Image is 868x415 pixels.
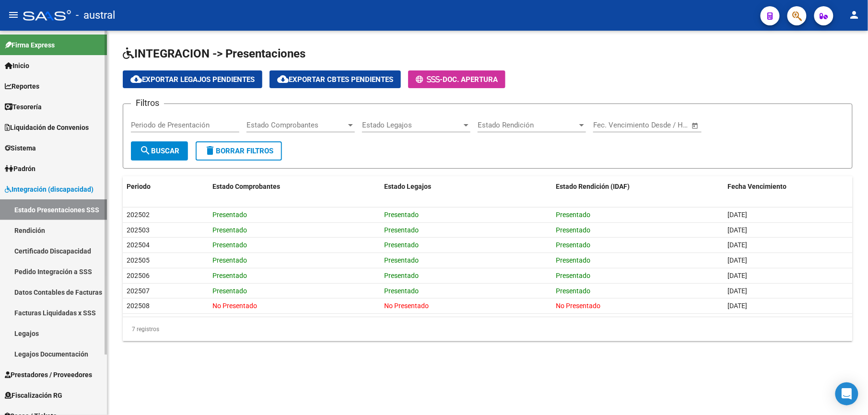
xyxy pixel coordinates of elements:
[384,272,419,279] span: Presentado
[212,272,247,279] span: Presentado
[5,143,36,153] span: Sistema
[123,70,262,88] button: Exportar Legajos Pendientes
[127,241,150,249] span: 202504
[727,226,747,234] span: [DATE]
[246,121,346,129] span: Estado Comprobantes
[5,184,94,195] span: Integración (discapacidad)
[384,302,429,310] span: No Presentado
[478,121,577,129] span: Estado Rendición
[727,183,786,190] span: Fecha Vencimiento
[212,241,247,249] span: Presentado
[212,226,247,234] span: Presentado
[556,287,590,295] span: Presentado
[380,176,552,197] datatable-header-cell: Estado Legajos
[5,81,39,92] span: Reportes
[196,141,282,161] button: Borrar Filtros
[130,75,255,84] span: Exportar Legajos Pendientes
[127,256,150,264] span: 202505
[5,40,55,50] span: Firma Express
[5,369,92,380] span: Prestadores / Proveedores
[127,211,150,219] span: 202502
[727,211,747,219] span: [DATE]
[593,121,632,129] input: Fecha inicio
[552,176,724,197] datatable-header-cell: Estado Rendición (IDAF)
[362,121,462,129] span: Estado Legajos
[209,176,380,197] datatable-header-cell: Estado Comprobantes
[727,302,747,310] span: [DATE]
[5,60,29,71] span: Inicio
[727,287,747,295] span: [DATE]
[384,287,419,295] span: Presentado
[131,96,164,110] h3: Filtros
[641,121,687,129] input: Fecha fin
[127,272,150,279] span: 202506
[724,176,853,197] datatable-header-cell: Fecha Vencimiento
[443,75,498,84] span: Doc. Apertura
[556,256,590,264] span: Presentado
[556,183,630,190] span: Estado Rendición (IDAF)
[556,241,590,249] span: Presentado
[384,226,419,234] span: Presentado
[727,272,747,279] span: [DATE]
[123,317,853,341] div: 7 registros
[408,70,505,88] button: -Doc. Apertura
[127,302,150,310] span: 202508
[212,183,280,190] span: Estado Comprobantes
[5,390,62,401] span: Fiscalización RG
[727,256,747,264] span: [DATE]
[204,145,216,156] mat-icon: delete
[131,141,188,161] button: Buscar
[835,382,858,405] div: Open Intercom Messenger
[212,256,247,264] span: Presentado
[127,183,151,190] span: Periodo
[76,5,115,26] span: - austral
[127,287,150,295] span: 202507
[123,176,209,197] datatable-header-cell: Periodo
[690,120,701,131] button: Open calendar
[140,147,179,155] span: Buscar
[5,102,42,112] span: Tesorería
[212,211,247,219] span: Presentado
[556,302,600,310] span: No Presentado
[127,226,150,234] span: 202503
[123,47,305,60] span: INTEGRACION -> Presentaciones
[384,256,419,264] span: Presentado
[727,241,747,249] span: [DATE]
[212,287,247,295] span: Presentado
[556,272,590,279] span: Presentado
[384,211,419,219] span: Presentado
[204,147,273,155] span: Borrar Filtros
[416,75,443,84] span: -
[212,302,257,310] span: No Presentado
[8,9,19,21] mat-icon: menu
[277,73,289,85] mat-icon: cloud_download
[556,211,590,219] span: Presentado
[384,183,431,190] span: Estado Legajos
[5,163,35,174] span: Padrón
[556,226,590,234] span: Presentado
[130,73,142,85] mat-icon: cloud_download
[384,241,419,249] span: Presentado
[277,75,393,84] span: Exportar Cbtes Pendientes
[5,122,89,133] span: Liquidación de Convenios
[849,9,860,21] mat-icon: person
[140,145,151,156] mat-icon: search
[270,70,401,88] button: Exportar Cbtes Pendientes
